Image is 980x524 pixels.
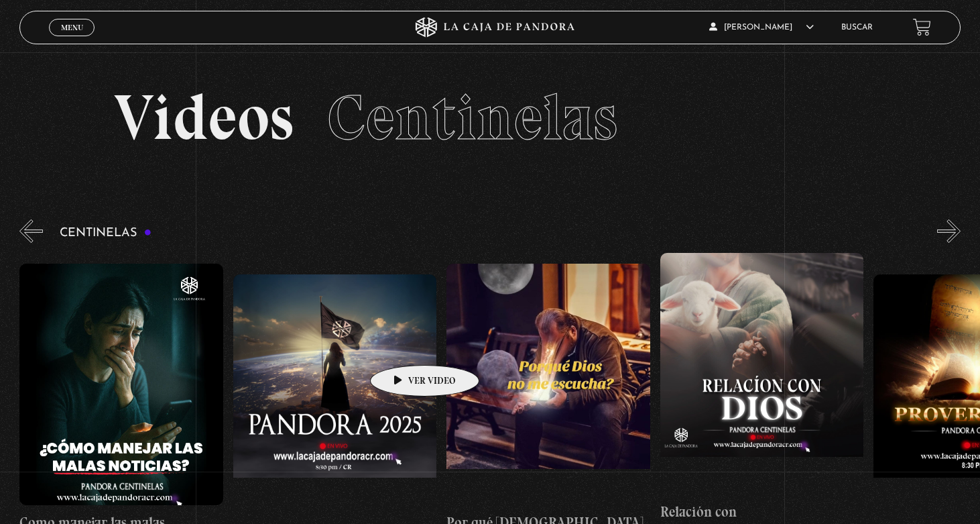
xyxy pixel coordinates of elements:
span: Centinelas [327,79,617,156]
a: Buscar [841,23,873,32]
button: Next [937,219,961,243]
button: Previous [19,219,43,243]
h3: Centinelas [60,227,151,240]
a: View your shopping cart [913,18,931,36]
span: Cerrar [56,34,88,44]
span: Menu [61,23,83,32]
span: [PERSON_NAME] [709,23,814,32]
h2: Videos [114,86,867,150]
